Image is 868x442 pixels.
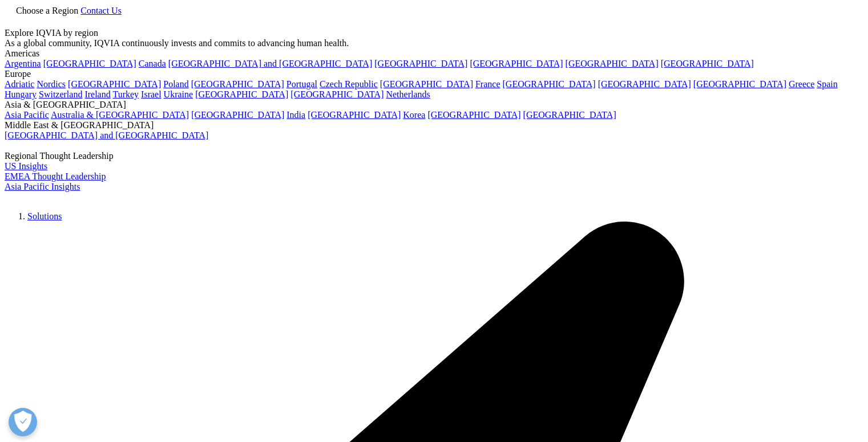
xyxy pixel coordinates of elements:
a: [GEOGRAPHIC_DATA] [598,79,691,89]
a: Korea [403,110,425,120]
div: Asia & [GEOGRAPHIC_DATA] [5,100,863,110]
a: [GEOGRAPHIC_DATA] [566,59,659,68]
a: India [286,110,305,120]
a: Adriatic [5,79,34,89]
a: Australia & [GEOGRAPHIC_DATA] [51,110,189,120]
a: [GEOGRAPHIC_DATA] [523,110,616,120]
a: Contact Us [80,6,122,15]
a: [GEOGRAPHIC_DATA] [191,110,284,120]
a: Greece [789,79,814,89]
a: Nordics [37,79,66,89]
div: Explore IQVIA by region [5,28,863,38]
a: Portugal [286,79,317,89]
a: Hungary [5,89,37,99]
button: Open Preferences [9,408,37,436]
a: [GEOGRAPHIC_DATA] [191,79,284,89]
a: Argentina [5,59,41,68]
a: US Insights [5,161,47,171]
a: Netherlands [386,89,430,99]
a: [GEOGRAPHIC_DATA] [68,79,161,89]
a: [GEOGRAPHIC_DATA] [195,89,288,99]
a: [GEOGRAPHIC_DATA] [380,79,473,89]
a: Poland [163,79,188,89]
span: Choose a Region [16,6,78,15]
a: [GEOGRAPHIC_DATA] [693,79,786,89]
a: Turkey [112,89,139,99]
a: Solutions [27,211,62,221]
a: Israel [141,89,162,99]
a: Asia Pacific [5,110,49,120]
a: [GEOGRAPHIC_DATA] [427,110,520,120]
a: Ukraine [164,89,193,99]
a: Spain [817,79,837,89]
a: [GEOGRAPHIC_DATA] and [GEOGRAPHIC_DATA] [5,130,208,140]
a: [GEOGRAPHIC_DATA] [43,59,136,68]
div: Americas [5,48,863,59]
div: As a global community, IQVIA continuously invests and commits to advancing human health. [5,38,863,48]
a: Switzerland [39,89,82,99]
a: [GEOGRAPHIC_DATA] [374,59,467,68]
a: [GEOGRAPHIC_DATA] [470,59,563,68]
a: Czech Republic [320,79,378,89]
a: [GEOGRAPHIC_DATA] [290,89,383,99]
a: Canada [139,59,166,68]
a: EMEA Thought Leadership [5,171,106,181]
div: Middle East & [GEOGRAPHIC_DATA] [5,120,863,130]
a: France [475,79,500,89]
a: [GEOGRAPHIC_DATA] [503,79,596,89]
a: Ireland [84,89,110,99]
div: Europe [5,69,863,79]
a: [GEOGRAPHIC_DATA] [661,59,754,68]
div: Regional Thought Leadership [5,151,863,161]
a: [GEOGRAPHIC_DATA] and [GEOGRAPHIC_DATA] [168,59,372,68]
a: [GEOGRAPHIC_DATA] [308,110,401,120]
a: Asia Pacific Insights [5,182,80,191]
